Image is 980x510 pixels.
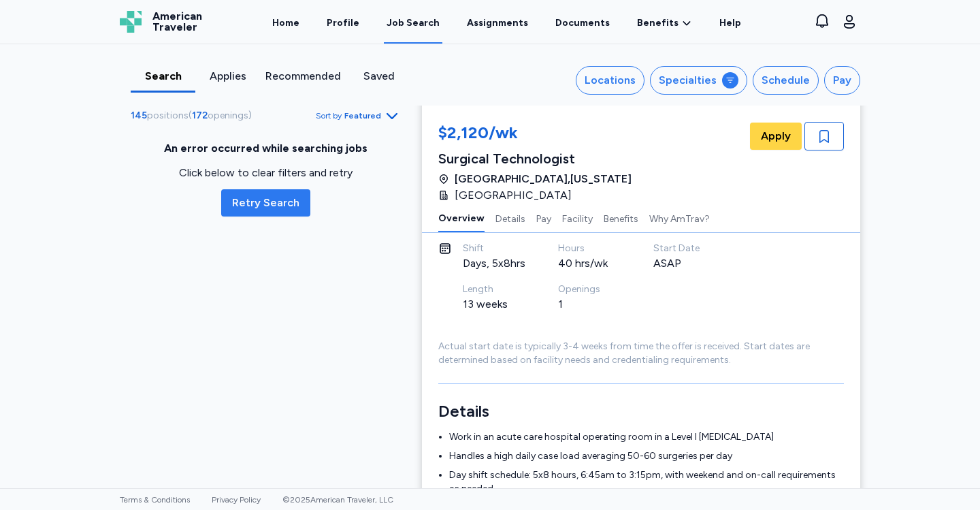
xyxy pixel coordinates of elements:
button: Details [495,204,525,232]
li: Handles a high daily case load averaging 50-60 surgeries per day [449,449,844,463]
span: openings [208,110,248,121]
span: [GEOGRAPHIC_DATA] , [US_STATE] [455,171,632,187]
div: Surgical Technologist [438,149,632,168]
span: [GEOGRAPHIC_DATA] [455,187,572,204]
span: 145 [131,110,147,121]
a: Privacy Policy [212,495,261,505]
div: Length [463,283,525,296]
span: 172 [192,110,208,121]
span: Benefits [637,16,679,30]
div: Click below to clear filters and retry [120,165,411,181]
div: Search [136,68,190,84]
li: Work in an acute care hospital operating room in a Level I [MEDICAL_DATA] [449,430,844,444]
div: ( ) [131,109,257,123]
button: Schedule [753,66,819,95]
button: Pay [824,66,860,95]
div: Locations [585,72,636,89]
button: Benefits [604,204,638,232]
span: Sort by [316,110,342,121]
div: Specialties [659,72,717,89]
button: Retry Search [221,189,310,217]
div: Job Search [387,16,440,30]
button: Specialties [650,66,747,95]
button: Overview [438,204,485,232]
button: Facility [562,204,593,232]
span: Featured [344,110,381,121]
div: Applies [201,68,255,84]
a: Terms & Conditions [120,495,190,505]
span: © 2025 American Traveler, LLC [282,495,393,505]
a: Benefits [637,16,692,30]
span: Apply [761,128,791,144]
div: Pay [833,72,851,89]
div: Recommended [265,68,341,84]
div: Days, 5x8hrs [463,255,525,272]
div: $2,120/wk [438,122,632,146]
img: Logo [120,11,142,33]
div: 40 hrs/wk [558,255,621,272]
button: Why AmTrav? [649,204,710,232]
a: Job Search [384,1,442,44]
div: Hours [558,242,621,255]
div: Saved [352,68,406,84]
div: An error occurred while searching jobs [120,140,411,157]
div: 1 [558,296,621,313]
div: Start Date [653,242,716,255]
button: Pay [536,204,551,232]
div: 13 weeks [463,296,525,313]
button: Sort byFeatured [316,108,400,124]
li: Day shift schedule: 5x8 hours, 6:45am to 3:15pm, with weekend and on-call requirements as needed [449,468,844,496]
span: Retry Search [232,195,299,211]
button: Apply [750,123,802,150]
button: Locations [576,66,644,95]
div: Shift [463,242,525,255]
div: Schedule [762,72,810,89]
div: Actual start date is typically 3-4 weeks from time the offer is received. Start dates are determi... [438,340,844,367]
span: American Traveler [152,11,202,33]
div: Openings [558,283,621,296]
h3: Details [438,400,844,422]
div: ASAP [653,255,716,272]
span: positions [147,110,189,121]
